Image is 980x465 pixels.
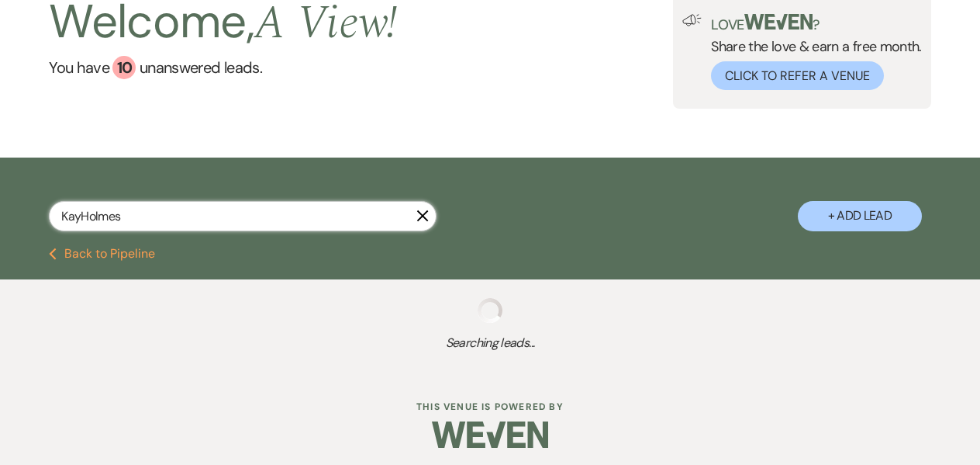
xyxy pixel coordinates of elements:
[432,408,548,462] img: Weven Logo
[49,334,931,352] span: Searching leads...
[112,56,136,79] div: 10
[711,61,884,90] button: Click to Refer a Venue
[49,201,437,231] input: Search by name, event date, email address or phone number
[798,201,922,231] button: + Add Lead
[49,248,155,260] button: Back to Pipeline
[711,14,922,32] p: Love ?
[702,14,922,90] div: Share the love & earn a free month.
[744,14,813,29] img: weven-logo-green.svg
[49,56,397,79] a: You have 10 unanswered leads.
[478,298,502,323] img: loading spinner
[682,14,702,26] img: loud-speaker-illustration.svg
